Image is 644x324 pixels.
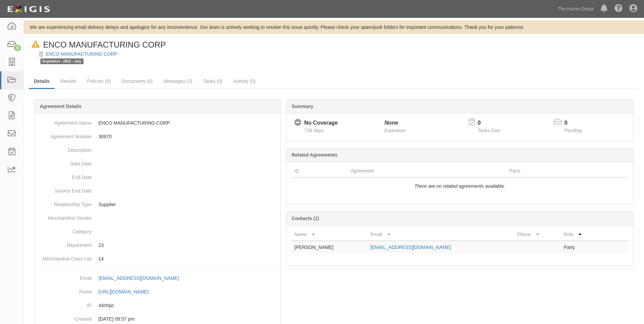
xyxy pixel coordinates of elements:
[514,228,561,241] th: Phone
[37,130,278,143] dd: 30870
[37,198,92,208] dt: Relationship Type
[43,40,166,49] span: ENCO MANUFACTURING CORP
[37,312,92,322] dt: Created
[98,289,156,294] a: [URL][DOMAIN_NAME]
[37,238,92,249] dt: Department
[294,119,301,126] i: No Coverage
[292,165,348,177] th: ID
[98,255,278,262] p: 14
[82,74,116,88] a: Policies (0)
[24,24,644,31] div: We are experiencing email delivery delays and apologize for any inconvenience. Our team is active...
[37,157,92,167] dt: Start Date
[46,51,117,57] a: ENCO MANUFACTURING CORP
[415,183,505,189] i: There are no related agreements available.
[565,128,582,133] span: Pending
[55,74,81,88] a: Results
[37,225,92,235] dt: Category
[368,228,514,241] th: Email
[37,116,278,130] dd: ENCO MANUFACTURING CORP
[304,119,338,127] div: No Coverage
[292,216,319,221] b: Contacts (1)
[29,39,166,51] div: ENCO MANUFACTURING CORP
[98,275,179,282] div: [EMAIL_ADDRESS][DOMAIN_NAME]
[29,74,55,89] a: Details
[116,74,158,88] a: Documents (0)
[37,285,92,295] dt: Portal
[32,41,40,48] i: In Default since 08/18/2023
[554,2,597,16] a: The Home Depot
[37,130,92,140] dt: Agreement Number
[37,116,92,126] dt: Agreement Name
[614,5,623,13] i: Help Center - Complianz
[292,104,313,109] b: Summary
[478,128,500,133] span: Tasks Due
[37,143,92,154] dt: Description
[292,152,337,158] b: Related Agreements
[37,198,278,211] dd: Supplier
[370,245,451,250] a: [EMAIL_ADDRESS][DOMAIN_NAME]
[37,184,92,194] dt: Service End Date
[98,242,278,249] p: 23
[292,241,368,253] td: [PERSON_NAME]
[98,275,186,281] a: [EMAIL_ADDRESS][DOMAIN_NAME]
[561,241,601,253] td: Party
[37,211,92,221] dt: Merchandise Vendor
[40,104,81,109] b: Agreement Details
[40,58,84,64] span: Expiration - 2022 - July
[37,271,92,282] dt: Email
[198,74,227,88] a: Tasks (0)
[385,128,406,133] span: Expiration
[385,120,398,126] i: None
[37,299,92,309] dt: ID
[228,74,260,88] a: Activity (0)
[561,228,601,241] th: Role
[5,3,52,15] img: logo-5460c22ac91f19d4615b14bd174203de0afe785f0fc80cf4dbbc73dc1793850b.png
[348,165,507,177] th: Agreement
[37,299,278,312] dd: 44nhpc
[159,74,198,88] a: Messages (3)
[507,165,598,177] th: Party
[304,128,324,133] span: Since 08/18/2023
[478,119,508,127] p: 0
[37,170,92,181] dt: End Date
[14,45,21,51] div: 9
[37,252,92,262] dt: Merchandise Class List
[565,119,590,127] p: 0
[292,228,368,241] th: Name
